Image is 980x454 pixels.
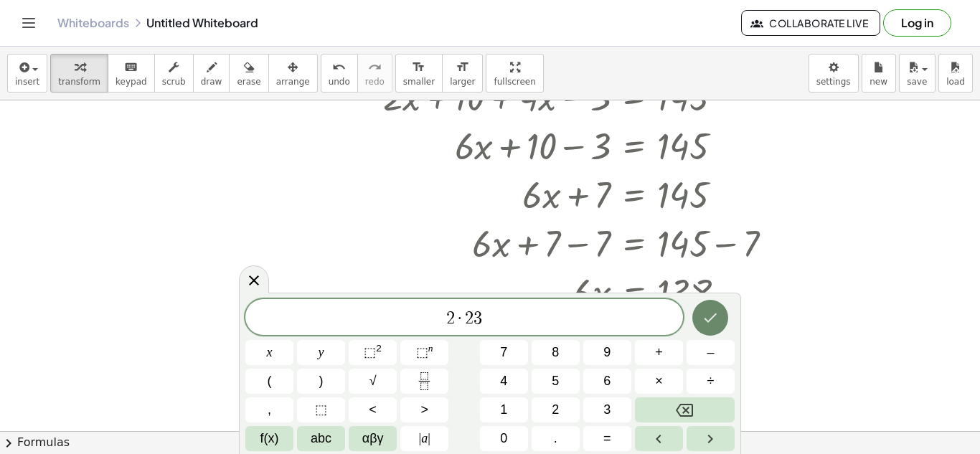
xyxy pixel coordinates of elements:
span: – [707,343,714,362]
span: 2 [465,310,473,327]
span: 3 [603,400,611,420]
button: Left arrow [635,426,683,451]
button: Less than [349,397,397,422]
button: Minus [687,340,735,365]
button: Equals [583,426,631,451]
span: save [907,77,927,87]
span: > [420,400,428,420]
button: Plus [635,340,683,365]
button: Placeholder [297,397,345,422]
button: Fraction [400,369,448,394]
button: Superscript [400,340,448,365]
button: Times [635,369,683,394]
button: Collaborate Live [741,10,880,36]
span: 5 [552,372,559,391]
button: 0 [480,426,528,451]
button: arrange [268,54,318,93]
span: new [870,77,887,87]
button: Right arrow [687,426,735,451]
span: fullscreen [494,77,535,87]
button: fullscreen [486,54,543,93]
button: ( [245,369,293,394]
span: 0 [500,429,507,448]
button: Square root [349,369,397,394]
span: × [655,372,663,391]
button: Greater than [400,397,448,422]
span: ) [319,372,324,391]
span: transform [58,77,100,87]
button: , [245,397,293,422]
button: format_sizesmaller [395,54,443,93]
span: ⬚ [364,345,376,359]
button: Functions [245,426,293,451]
button: insert [7,54,47,93]
span: 1 [500,400,507,420]
sup: 2 [376,343,382,354]
a: Whiteboards [57,16,129,30]
button: x [245,340,293,365]
span: = [603,429,611,448]
span: f(x) [260,429,279,448]
span: redo [365,77,385,87]
button: 1 [480,397,528,422]
span: · [455,310,465,327]
button: 6 [583,369,631,394]
span: √ [369,372,377,391]
span: draw [201,77,222,87]
span: ⬚ [315,400,327,420]
button: redoredo [357,54,392,93]
button: 3 [583,397,631,422]
span: 3 [473,310,482,327]
button: Alphabet [297,426,345,451]
button: Toggle navigation [17,11,40,34]
button: keyboardkeypad [108,54,155,93]
button: ) [297,369,345,394]
span: ⬚ [416,345,428,359]
span: undo [329,77,350,87]
span: 4 [500,372,507,391]
span: abc [311,429,331,448]
i: format_size [412,59,425,76]
span: αβγ [362,429,384,448]
span: a [419,429,430,448]
span: < [369,400,377,420]
button: settings [809,54,859,93]
button: 9 [583,340,631,365]
button: save [899,54,936,93]
button: load [938,54,973,93]
button: 5 [532,369,580,394]
button: Squared [349,340,397,365]
span: settings [816,77,851,87]
i: redo [368,59,382,76]
span: 8 [552,343,559,362]
span: 2 [552,400,559,420]
button: 8 [532,340,580,365]
span: keypad [116,77,147,87]
button: 4 [480,369,528,394]
i: keyboard [124,59,138,76]
span: erase [237,77,260,87]
span: ÷ [707,372,715,391]
button: 2 [532,397,580,422]
button: Divide [687,369,735,394]
i: format_size [456,59,469,76]
span: | [428,431,430,445]
button: Log in [883,9,951,37]
span: 2 [446,310,455,327]
span: scrub [162,77,186,87]
button: scrub [154,54,194,93]
span: y [319,343,324,362]
button: draw [193,54,230,93]
button: new [862,54,896,93]
span: larger [450,77,475,87]
span: x [267,343,273,362]
button: undoundo [321,54,358,93]
button: Greek alphabet [349,426,397,451]
span: load [946,77,965,87]
span: smaller [403,77,435,87]
span: 6 [603,372,611,391]
button: Backspace [635,397,735,422]
button: Done [692,300,728,336]
span: + [655,343,663,362]
i: undo [332,59,346,76]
